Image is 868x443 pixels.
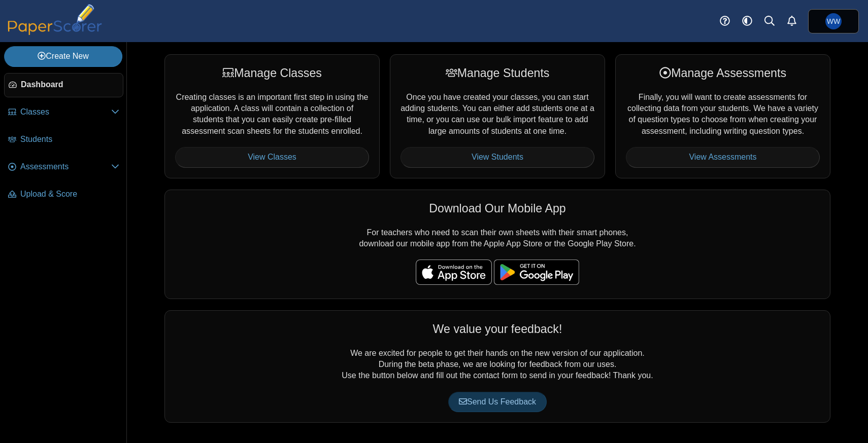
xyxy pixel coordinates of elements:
[781,10,803,32] a: Alerts
[175,65,369,81] div: Manage Classes
[390,54,605,178] div: Once you have created your classes, you can start adding students. You can either add students on...
[4,4,106,35] img: PaperScorer
[400,65,594,81] div: Manage Students
[164,310,830,423] div: We are excited for people to get their hands on the new version of our application. During the be...
[4,46,122,66] a: Create New
[4,182,123,207] a: Upload & Score
[827,18,840,25] span: William Whitney
[4,155,123,179] a: Assessments
[825,13,842,29] span: William Whitney
[20,106,111,118] span: Classes
[626,147,820,167] a: View Assessments
[164,54,380,178] div: Creating classes is an important first step in using the application. A class will contain a coll...
[459,397,536,406] span: Send Us Feedback
[626,65,820,81] div: Manage Assessments
[615,54,830,178] div: Finally, you will want to create assessments for collecting data from your students. We have a va...
[400,147,594,167] a: View Students
[494,260,579,285] img: google-play-badge.png
[808,9,859,33] a: William Whitney
[4,100,123,125] a: Classes
[164,190,830,299] div: For teachers who need to scan their own sheets with their smart phones, download our mobile app f...
[4,28,106,36] a: PaperScorer
[175,200,820,216] div: Download Our Mobile App
[20,161,111,172] span: Assessments
[416,260,492,285] img: apple-store-badge.svg
[21,79,119,90] span: Dashboard
[4,73,123,97] a: Dashboard
[175,147,369,167] a: View Classes
[175,321,820,337] div: We value your feedback!
[20,134,119,145] span: Students
[20,189,119,200] span: Upload & Score
[448,392,547,412] a: Send Us Feedback
[4,128,123,152] a: Students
